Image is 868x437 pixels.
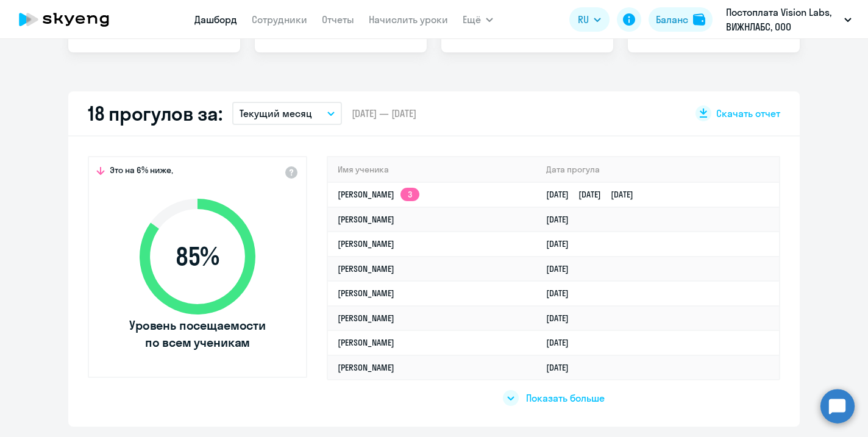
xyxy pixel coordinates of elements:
[656,12,688,27] div: Баланс
[569,7,610,32] button: RU
[546,238,578,249] a: [DATE]
[252,13,307,26] a: Сотрудники
[88,101,222,126] h2: 18 прогулов за:
[463,7,493,32] button: Ещё
[322,13,354,26] a: Отчеты
[338,337,394,348] a: [PERSON_NAME]
[369,13,448,26] a: Начислить уроки
[328,157,536,182] th: Имя ученика
[400,188,419,201] app-skyeng-badge: 3
[338,214,394,225] a: [PERSON_NAME]
[463,12,481,27] span: Ещё
[536,157,779,182] th: Дата прогула
[716,107,780,120] span: Скачать отчет
[338,238,394,249] a: [PERSON_NAME]
[546,362,578,373] a: [DATE]
[338,362,394,373] a: [PERSON_NAME]
[352,107,416,120] span: [DATE] — [DATE]
[546,337,578,348] a: [DATE]
[338,263,394,274] a: [PERSON_NAME]
[720,5,858,34] button: Постоплата Vision Labs, ВИЖНЛАБС, ООО
[546,263,578,274] a: [DATE]
[110,165,173,179] span: Это на 6% ниже,
[194,13,237,26] a: Дашборд
[526,391,605,405] span: Показать больше
[693,13,705,26] img: balance
[726,5,839,34] p: Постоплата Vision Labs, ВИЖНЛАБС, ООО
[127,242,268,271] span: 85 %
[127,317,268,351] span: Уровень посещаемости по всем ученикам
[240,106,312,121] p: Текущий месяц
[546,189,643,200] a: [DATE][DATE][DATE]
[546,214,578,225] a: [DATE]
[649,7,713,32] button: Балансbalance
[546,313,578,324] a: [DATE]
[232,102,342,125] button: Текущий месяц
[546,288,578,299] a: [DATE]
[338,288,394,299] a: [PERSON_NAME]
[338,313,394,324] a: [PERSON_NAME]
[338,189,419,200] a: [PERSON_NAME]3
[578,12,589,27] span: RU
